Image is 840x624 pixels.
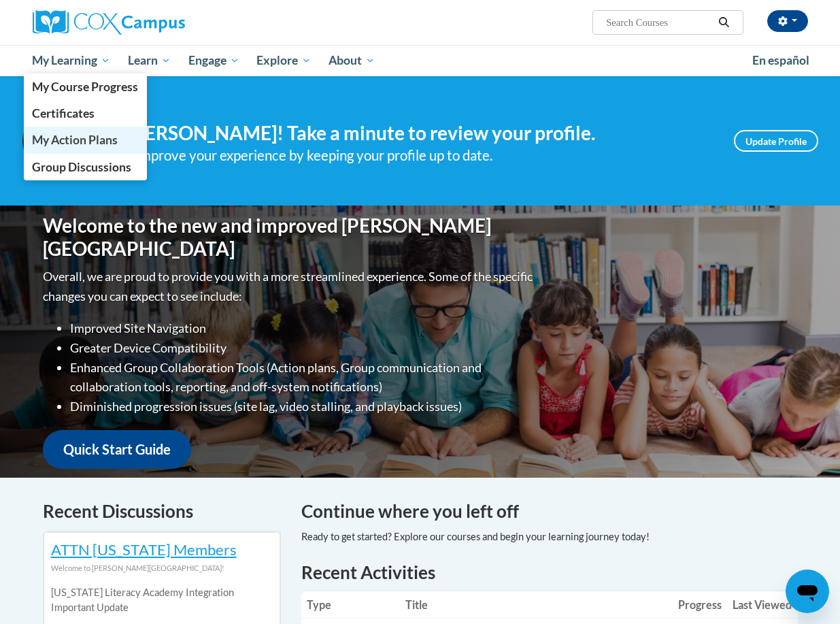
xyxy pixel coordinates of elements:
span: Explore [256,52,311,69]
a: En español [743,46,818,75]
li: Greater Device Compatibility [70,338,536,358]
a: Engage [180,45,248,76]
button: Search [713,14,734,31]
th: Title [400,591,673,619]
a: Quick Start Guide [43,430,191,469]
a: My Action Plans [24,127,148,153]
a: Update Profile [734,130,818,152]
h4: Recent Discussions [43,498,281,525]
span: My Learning [32,52,110,69]
span: Learn [128,52,171,69]
li: Diminished progression issues (site lag, video stalling, and playback issues) [70,397,536,416]
th: Progress [673,591,727,619]
h1: Recent Activities [301,560,798,585]
iframe: Button to launch messaging window [786,570,829,613]
img: Profile Image [22,110,84,171]
a: Group Discussions [24,154,148,180]
a: Explore [248,45,320,76]
li: Improved Site Navigation [70,318,536,338]
span: My Course Progress [32,80,138,94]
input: Search Courses [605,14,713,31]
span: Certificates [32,106,95,120]
span: About [329,52,375,69]
a: My Course Progress [24,73,148,100]
span: Group Discussions [32,160,131,174]
span: Engage [188,52,239,69]
h4: Continue where you left off [301,498,798,525]
th: Last Viewed [727,591,797,619]
h4: Hi [PERSON_NAME]! Take a minute to review your profile. [104,122,713,145]
li: Enhanced Group Collaboration Tools (Action plans, Group communication and collaboration tools, re... [70,358,536,397]
a: Learn [119,45,180,76]
span: My Action Plans [32,133,118,147]
div: Welcome to [PERSON_NAME][GEOGRAPHIC_DATA]! [51,561,273,576]
a: Certificates [24,100,148,127]
a: My Learning [24,45,120,76]
div: Help improve your experience by keeping your profile up to date. [104,144,713,167]
div: Main menu [22,45,818,76]
th: Type [301,591,401,619]
a: Cox Campus [33,10,278,35]
span: En español [752,53,809,67]
button: Account Settings [767,10,808,32]
a: About [320,45,384,76]
p: [US_STATE] Literacy Academy Integration Important Update [51,585,273,615]
img: Cox Campus [33,10,185,35]
p: Overall, we are proud to provide you with a more streamlined experience. Some of the specific cha... [43,267,536,306]
a: ATTN [US_STATE] Members [51,540,237,559]
h1: Welcome to the new and improved [PERSON_NAME][GEOGRAPHIC_DATA] [43,214,536,260]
